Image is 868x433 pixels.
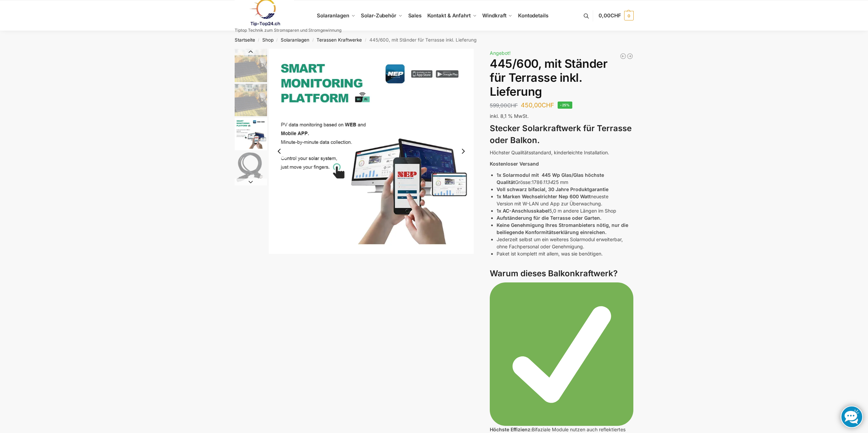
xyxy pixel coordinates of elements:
li: 4 / 7 [233,151,267,185]
a: Sales [405,0,424,31]
li: Grösse: [497,171,633,186]
p: Höchster Qualitätsstandard, kinderleichte Installation. [490,149,633,156]
li: Jederzeit selbst um ein weiteres Solarmodul erweiterbar, ohne Fachpersonal oder Genehmigung. [497,236,633,250]
strong: 30 Jahre Produktgarantie [548,186,608,192]
span: Sales [408,12,422,19]
span: / [362,37,369,43]
a: Solar-Zubehör [358,0,405,31]
span: Windkraft [482,12,506,19]
img: Solar Panel im edlen Schwarz mit Ständer [235,49,267,82]
a: Windkraft [480,0,515,31]
li: 3 / 7 [269,49,474,254]
a: Solaranlagen [281,37,309,43]
span: CHF [542,102,554,109]
a: 0,00CHF 0 [599,5,633,26]
strong: Kostenloser Versand [490,161,539,167]
span: 0,00 [599,12,621,19]
img: Anschlusskabel-3meter [235,152,267,184]
span: inkl. 8,1 % MwSt. [490,113,529,119]
h1: 445/600, mit Ständer für Terrasse inkl. Lieferung [490,57,633,98]
strong: Warum dieses Balkonkraftwerk? [490,268,618,278]
span: Solar-Zubehör [361,12,396,19]
strong: 1x Solarmodul mit 445 Wp Glas/Glas höchste Qualität [497,172,604,185]
li: Paket ist komplett mit allem, was sie benötigen. [497,250,633,257]
a: Terassen Kraftwerke [317,37,362,43]
span: Kontodetails [518,12,548,19]
strong: 1x Marken Wechselrichter Nep 600 Watt [497,194,591,199]
strong: Stecker Solarkraftwerk für Terrasse oder Balkon. [490,123,632,145]
button: Previous slide [235,48,267,55]
span: -25% [558,102,572,109]
bdi: 450,00 [521,102,554,109]
span: / [309,37,317,43]
span: / [255,37,262,43]
li: 5,0 m andere Längen im Shop [497,207,633,214]
em: 1134 [543,179,553,185]
bdi: 599,00 [490,102,518,109]
button: Previous slide [272,144,286,158]
a: Shop [262,37,274,43]
nav: Breadcrumb [222,31,646,49]
a: Startseite [235,37,255,43]
li: 2 / 7 [233,83,267,117]
p: Tiptop Technik zum Stromsparen und Stromgewinnung [235,28,341,32]
span: Angebot! [490,50,511,56]
a: Balkonkraftwerk 445/600Watt, Wand oder Flachdachmontage. inkl. Lieferung [620,53,627,60]
li: neueste Version mit W-LAN und App zur Überwachung. [497,193,633,207]
span: CHF [610,12,621,19]
img: Solar Panel im edlen Schwarz mit Ständer [235,84,267,116]
span: 1786 25 mm [532,179,568,185]
button: Next slide [456,144,470,158]
strong: Voll schwarz bifacial, [497,186,547,192]
strong: Keine Genehmigung Ihres Stromanbieters nötig, nur die beiliegende Konformitätserklärung einreichen. [497,222,628,235]
span: / [274,37,281,43]
a: Kontakt & Anfahrt [424,0,480,31]
a: Kontodetails [515,0,551,31]
button: Next slide [235,179,267,185]
img: H2c172fe1dfc145729fae6a5890126e09w.jpg_960x960_39c920dd-527c-43d8-9d2f-57e1d41b5fed_1445x [235,118,267,150]
li: 5 / 7 [233,185,267,219]
span: 0 [624,11,634,20]
strong: 1x AC-Anschlusskabel [497,208,549,214]
strong: Aufständerung für die Terrasse oder Garten. [497,215,601,221]
span: Solaranlagen [317,12,349,19]
li: 1 / 7 [233,49,267,83]
li: 3 / 7 [233,117,267,151]
a: Balkonkraftwerk 445/600 Watt Bificial [627,53,633,60]
strong: Höchste Effizienz: [490,427,532,432]
img: H2c172fe1dfc145729fae6a5890126e09w.jpg_960x960_39c920dd-527c-43d8-9d2f-57e1d41b5fed_1445x [269,49,474,254]
span: CHF [507,102,518,109]
img: ✅ [490,282,633,426]
span: Kontakt & Anfahrt [427,12,471,19]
